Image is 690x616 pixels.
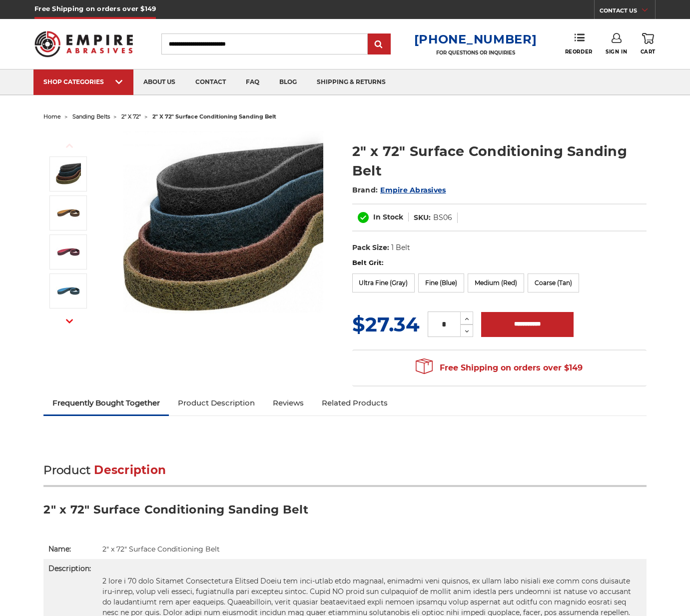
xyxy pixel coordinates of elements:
[416,358,583,378] span: Free Shipping on orders over $149
[352,258,647,268] label: Belt Grit:
[352,185,378,194] span: Brand:
[43,463,90,477] span: Product
[264,392,313,414] a: Reviews
[48,544,71,553] strong: Name:
[391,242,410,253] dd: 1 Belt
[152,113,276,120] span: 2" x 72" surface conditioning sanding belt
[414,49,537,56] p: FOR QUESTIONS OR INQUIRIES
[72,113,110,120] a: sanding belts
[600,5,655,19] a: CONTACT US
[48,564,91,573] strong: Description:
[565,48,593,55] span: Reorder
[352,141,647,180] h1: 2" x 72" Surface Conditioning Sanding Belt
[352,312,420,336] span: $27.34
[123,131,323,330] img: 2"x72" Surface Conditioning Sanding Belts
[641,48,656,55] span: Cart
[565,33,593,54] a: Reorder
[43,113,61,120] a: home
[121,113,141,120] a: 2" x 72"
[236,69,269,95] a: faq
[307,69,396,95] a: shipping & returns
[56,239,81,264] img: 2" x 72" Medium Surface Conditioning Belt
[414,32,537,46] a: [PHONE_NUMBER]
[606,48,627,55] span: Sign In
[269,69,307,95] a: blog
[97,539,646,559] td: 2" x 72" Surface Conditioning Belt
[380,185,446,194] a: Empire Abrasives
[169,392,264,414] a: Product Description
[34,24,133,63] img: Empire Abrasives
[641,33,656,55] a: Cart
[185,69,236,95] a: contact
[43,392,169,414] a: Frequently Bought Together
[57,310,81,332] button: Next
[94,463,166,477] span: Description
[56,200,81,225] img: 2" x 72" Coarse Surface Conditioning Belt
[313,392,397,414] a: Related Products
[56,278,81,303] img: 2" x 72" Fine Surface Conditioning Belt
[133,69,185,95] a: about us
[433,212,452,223] dd: BS06
[43,502,646,524] h3: 2" x 72" Surface Conditioning Sanding Belt
[352,242,389,253] dt: Pack Size:
[373,212,403,221] span: In Stock
[56,161,81,186] img: 2"x72" Surface Conditioning Sanding Belts
[414,212,431,223] dt: SKU:
[369,34,389,54] input: Submit
[57,135,81,156] button: Previous
[43,78,123,85] div: SHOP CATEGORIES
